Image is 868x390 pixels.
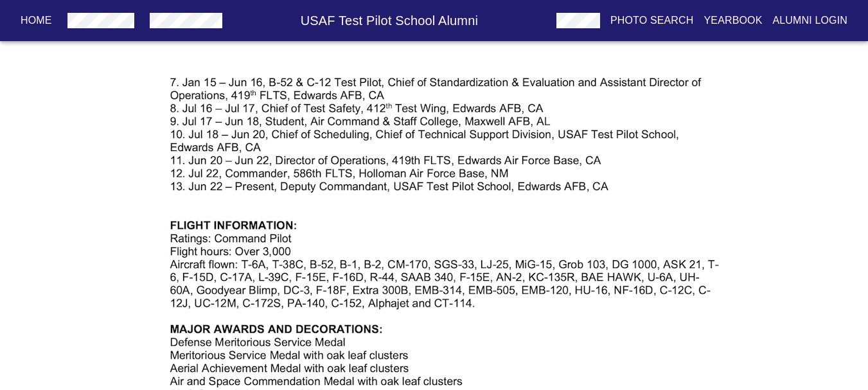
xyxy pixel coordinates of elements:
[15,9,57,32] button: Home
[21,13,52,28] p: Home
[227,10,551,31] h6: USAF Test Pilot School Alumni
[773,13,848,28] p: Alumni Login
[610,13,694,28] p: Photo Search
[768,9,853,32] button: Alumni Login
[698,9,767,32] button: Yearbook
[605,9,699,32] button: Photo Search
[704,13,762,28] p: Yearbook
